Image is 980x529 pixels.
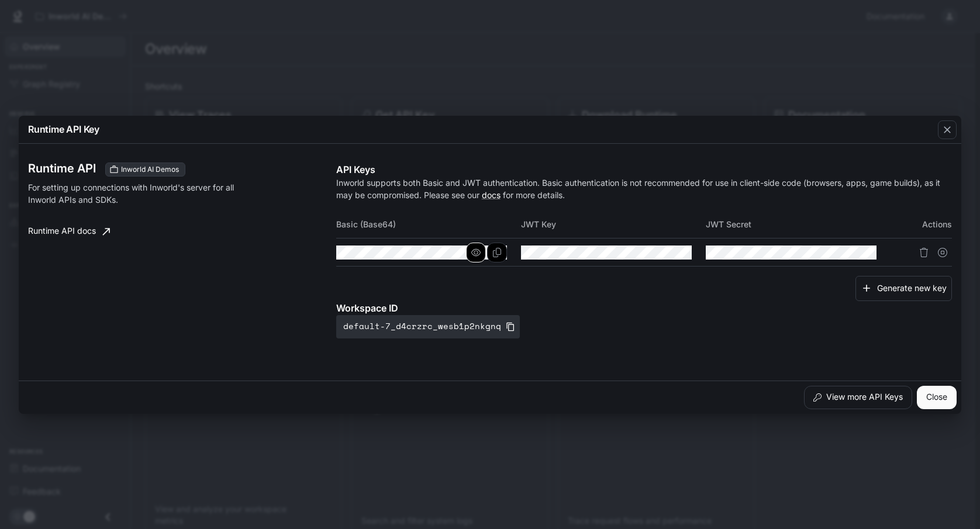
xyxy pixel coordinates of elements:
span: Inworld AI Demos [116,164,184,175]
button: View more API Keys [804,386,912,409]
a: docs [482,190,501,200]
h3: Runtime API [28,162,96,174]
button: Generate new key [855,276,952,301]
a: Runtime API docs [23,220,115,243]
button: Copy Basic (Base64) [487,243,507,262]
p: Workspace ID [336,301,952,315]
th: Basic (Base64) [336,210,521,238]
th: JWT Secret [706,210,891,238]
button: Suspend API key [933,243,952,262]
p: Inworld supports both Basic and JWT authentication. Basic authentication is not recommended for u... [336,177,952,201]
p: API Keys [336,162,952,177]
p: For setting up connections with Inworld's server for all Inworld APIs and SDKs. [28,181,252,206]
button: default-7_d4crzrc_wesb1p2nkgnq [336,315,520,338]
button: Close [917,386,957,409]
th: Actions [891,210,952,238]
p: Runtime API Key [28,122,99,136]
button: Delete API key [915,243,933,262]
div: These keys will apply to your current workspace only [105,162,185,177]
th: JWT Key [521,210,706,238]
